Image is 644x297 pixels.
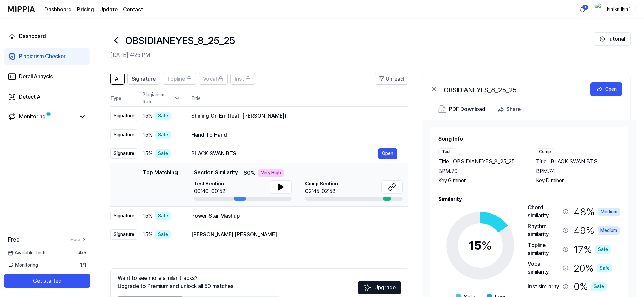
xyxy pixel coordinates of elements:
[19,52,66,61] div: Plagiarism Checker
[191,131,397,139] div: Hand To Hand
[591,282,607,291] div: Safe
[469,236,492,255] div: 15
[593,4,636,15] button: profilekmfkmfkmf
[191,212,397,220] div: Power Star Mashup
[191,112,397,120] div: Shining On Em (feat. [PERSON_NAME])
[143,212,153,220] span: 15 %
[495,103,526,116] button: Share
[125,33,235,48] h1: OBSIDIANEYES_8_25_25
[598,208,620,216] div: Medium
[577,4,588,15] button: 알림1
[358,281,401,294] button: Upgrade
[132,75,156,83] span: Signature
[99,6,118,14] a: Update
[19,32,46,40] div: Dashboard
[70,237,86,243] a: More
[536,148,554,155] div: Comp
[375,73,408,85] button: Unread
[574,260,612,276] div: 20 %
[579,5,587,13] img: 알림
[194,180,225,187] span: Test Section
[110,90,137,107] th: Type
[78,249,86,256] span: 4 / 5
[44,6,72,14] a: Dashboard
[437,103,487,116] button: PDF Download
[438,148,454,155] div: Test
[203,75,217,83] span: Vocal
[191,231,397,239] div: [PERSON_NAME] [PERSON_NAME]
[155,131,171,139] div: Safe
[155,230,171,239] div: Safe
[481,238,492,253] span: %
[536,167,620,175] div: BPM. 74
[594,32,631,46] button: Tutorial
[143,91,181,105] div: Plagiarism Rate
[110,73,125,85] button: All
[605,85,617,93] div: Open
[574,279,607,294] div: 0 %
[598,226,620,235] div: Medium
[305,180,338,187] span: Comp Section
[127,73,160,85] button: Signature
[582,5,589,10] div: 1
[528,203,560,220] div: Chord similarity
[258,169,284,177] div: Very High
[378,148,397,159] button: Open
[155,149,171,158] div: Safe
[19,113,46,121] div: Monitoring
[143,112,153,120] span: 15 %
[115,75,120,83] span: All
[536,158,548,166] span: Title .
[8,262,38,269] span: Monitoring
[438,167,522,175] div: BPM. 79
[8,113,75,121] a: Monitoring
[191,150,378,158] div: BLACK SWAN BTS
[4,89,90,105] a: Detect AI
[4,274,90,288] button: Get started
[118,274,235,290] div: Want to see more similar tracks? Upgrade to Premium and unlock all 50 matches.
[574,203,620,220] div: 48 %
[438,158,450,166] span: Title .
[528,222,560,238] div: Rhythm similarity
[536,177,620,185] div: Key. D minor
[8,249,47,256] span: Available Tests
[551,158,598,166] span: BLACK SWAN BTS
[199,73,228,85] button: Vocal
[77,6,94,14] a: Pricing
[4,48,90,65] a: Plagiarism Checker
[590,82,622,96] button: Open
[143,169,178,201] div: Top Matching
[528,241,560,257] div: Topline similarity
[595,245,611,254] div: Safe
[438,105,446,113] img: PDF Download
[528,283,560,291] div: Inst similarity
[438,195,620,203] h2: Similarity
[574,241,611,257] div: 17 %
[110,111,137,121] div: Signature
[19,73,53,81] div: Detail Anaysis
[4,28,90,44] a: Dashboard
[110,229,137,240] div: Signature
[194,169,238,177] span: Section Similarity
[143,131,153,139] span: 15 %
[110,211,137,221] div: Signature
[4,69,90,85] a: Detail Anaysis
[163,73,196,85] button: Topline
[230,73,255,85] button: Inst
[438,135,620,143] h2: Song Info
[155,212,171,220] div: Safe
[194,187,225,195] div: 00:40-00:52
[110,148,137,159] div: Signature
[305,187,338,195] div: 02:45-02:58
[605,5,632,13] div: kmfkmfkmf
[438,177,522,185] div: Key. G minor
[444,85,578,93] div: OBSIDIANEYES_8_25_25
[80,262,86,269] span: 1 / 1
[110,129,137,140] div: Signature
[386,75,404,83] span: Unread
[243,169,256,177] span: 60 %
[595,3,603,16] img: profile
[8,236,19,244] span: Free
[600,36,605,42] img: Help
